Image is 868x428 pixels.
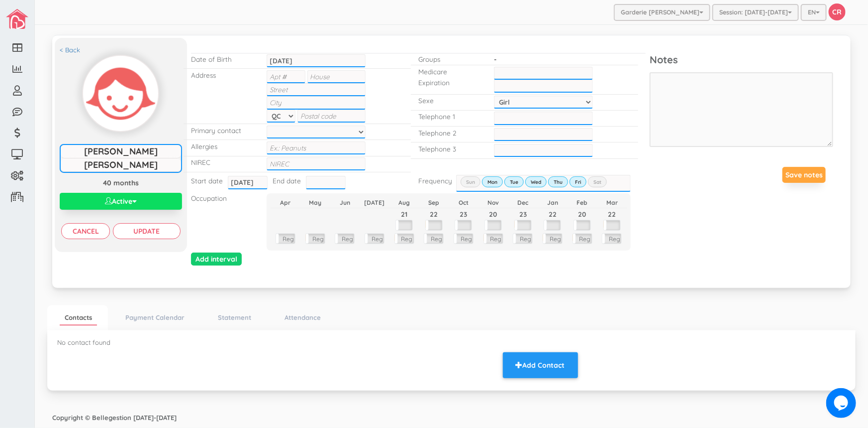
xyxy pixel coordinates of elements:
[267,83,366,96] input: Street
[782,167,826,183] button: Save notes
[418,96,479,105] p: Sexe
[267,142,366,154] input: Ex.: Peanuts
[650,53,833,67] p: Notes
[52,414,177,422] strong: Copyright © Bellegestion [DATE]-[DATE]
[503,352,578,378] button: Add Contact
[191,126,252,135] p: Primary contact
[307,70,366,83] input: House
[548,176,568,187] label: Thu
[419,197,449,208] th: Sep
[191,54,252,64] p: Date of Birth
[120,310,190,325] a: Payment Calendar
[280,310,326,325] a: Attendance
[61,145,181,158] input: First name
[191,176,223,185] p: Start date
[543,234,562,244] label: Reg
[568,197,597,208] th: Feb
[83,56,158,131] img: Click to change profile pic
[395,234,414,244] label: Reg
[538,197,568,208] th: Jan
[267,54,366,67] input: Date of birth
[60,310,97,326] a: Contacts
[6,9,28,29] img: image
[484,234,503,244] label: Reg
[335,234,354,244] label: Reg
[360,197,389,208] th: [DATE]
[418,54,479,64] p: Groups
[389,197,419,208] th: Aug
[573,234,592,244] label: Reg
[418,67,479,76] p: Medicare
[513,234,532,244] label: Reg
[449,197,479,208] th: Oct
[297,110,366,123] input: Postal code
[454,234,473,244] label: Reg
[60,45,80,55] a: < Back
[191,157,252,167] p: NIREC
[306,234,325,244] label: Reg
[61,223,110,239] input: Cancel
[504,176,524,187] label: Tue
[588,176,607,187] label: Sat
[602,234,621,244] label: Reg
[57,338,578,347] p: No contact found
[276,234,295,244] label: Reg
[267,70,305,83] input: Apt #
[191,193,252,203] p: Occupation
[424,234,443,244] label: Reg
[418,128,479,138] p: Telephone 2
[273,176,301,185] p: End date
[418,176,441,185] p: Frequency
[213,310,256,325] a: Statement
[570,176,586,187] label: Fri
[479,197,508,208] th: Nov
[494,54,593,64] p: -
[271,197,300,208] th: Apr
[525,176,547,187] label: Wed
[461,176,481,187] label: Sun
[191,142,252,151] p: Allergies
[191,253,242,266] input: Add interval
[300,197,330,208] th: May
[365,234,384,244] label: Reg
[267,157,366,170] input: NIREC
[482,176,503,187] label: Mon
[418,112,479,121] p: Telephone 1
[330,197,360,208] th: Jun
[61,158,181,172] input: Last name
[418,144,479,153] p: Telephone 3
[508,197,538,208] th: Dec
[191,70,252,80] p: Address
[113,223,180,239] input: Update
[597,197,627,208] th: Mar
[267,96,366,109] input: City
[826,388,858,418] iframe: chat widget
[418,78,479,87] p: Expiration
[60,193,182,210] button: Active
[60,178,182,188] p: 40 months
